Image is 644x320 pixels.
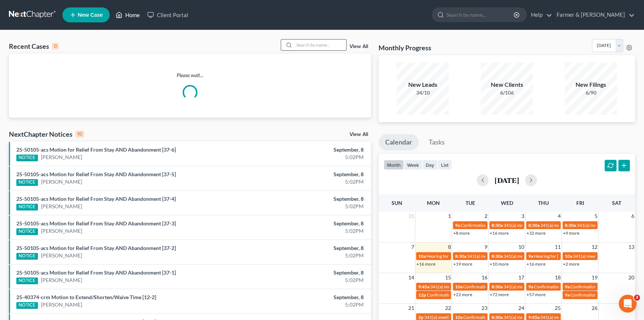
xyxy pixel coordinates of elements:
div: 6/106 [481,89,533,96]
div: 5:02PM [253,227,364,235]
div: NOTICE [16,204,38,210]
a: 25-50105-acs Motion for Relief From Stay AND Abandonment [37-1] [16,269,176,276]
span: Mon [427,200,440,206]
div: September, 8 [253,171,364,178]
a: +2 more [563,261,579,267]
div: NOTICE [16,278,38,284]
div: September, 8 [253,244,364,252]
span: 21 [408,304,415,313]
a: +10 more [490,261,509,267]
span: 20 [628,273,635,282]
span: 3 [521,212,525,221]
a: [PERSON_NAME] [41,153,82,161]
span: 341(a) meeting for [PERSON_NAME] [540,222,612,228]
span: 8 [447,243,452,251]
div: September, 8 [253,294,364,301]
a: Farmer & [PERSON_NAME] [553,8,635,22]
span: 341(a) meeting for [PERSON_NAME] & [PERSON_NAME] [503,284,615,289]
span: 9a [528,284,533,289]
span: Thu [538,200,549,206]
span: 14 [408,273,415,282]
span: Wed [500,200,513,206]
span: 9a [528,253,533,259]
span: 15 [444,273,452,282]
a: [PERSON_NAME] [41,252,82,259]
h3: Monthly Progress [379,43,431,52]
div: 6/90 [565,89,617,96]
a: 25-50105-acs Motion for Relief From Stay AND Abandonment [37-4] [16,196,176,202]
div: 5:02PM [253,301,364,308]
span: 341(a) meeting for [PERSON_NAME] [430,284,502,289]
span: 10a [418,253,426,259]
span: 341(a) meeting for [PERSON_NAME] & [PERSON_NAME] [467,253,578,259]
div: September, 8 [253,220,364,227]
span: 26 [591,304,598,313]
span: 23 [481,304,488,313]
span: 10a [455,284,463,289]
a: +16 more [416,261,435,267]
span: 341(a) meeting for [PERSON_NAME] [503,253,575,259]
div: New Leads [397,80,449,89]
span: 1 [447,212,452,221]
div: September, 8 [253,146,364,153]
a: [PERSON_NAME] [41,276,82,284]
span: 341(a) meeting for [PERSON_NAME] [503,222,575,228]
span: 11 [554,243,561,251]
span: 9a [565,284,570,289]
span: 9a [565,292,570,298]
a: +72 more [490,292,509,297]
div: NOTICE [16,179,38,186]
div: NextChapter Notices [9,130,84,139]
span: 341(a) meeting for [PERSON_NAME] [503,314,575,320]
span: Tue [465,200,475,206]
span: 8:30a [565,222,576,228]
span: 10a [455,314,463,320]
button: month [384,160,404,170]
span: Sat [612,200,621,206]
span: 17 [518,273,525,282]
a: 25-50105-acs Motion for Relief From Stay AND Abandonment [37-6] [16,146,176,153]
div: 5:02PM [253,252,364,259]
button: week [404,160,422,170]
span: 3 [634,295,640,301]
a: Help [527,8,552,22]
a: 25-50105-acs Motion for Relief From Stay AND Abandonment [37-3] [16,220,176,226]
span: 8:30a [455,253,466,259]
span: 9:45a [528,314,540,320]
span: 7 [410,243,415,251]
a: +57 more [527,292,545,297]
span: 22 [444,304,452,313]
span: Hearing for [PERSON_NAME] & [PERSON_NAME] [426,253,524,259]
a: Tasks [422,134,451,151]
span: 8:30a [492,284,503,289]
span: Sun [392,200,402,206]
a: +16 more [490,230,509,236]
span: Fri [576,200,584,206]
button: list [438,160,452,170]
h2: [DATE] [495,176,519,184]
span: 4 [557,212,561,221]
span: 2p [418,314,424,320]
a: 25-50105-acs Motion for Relief From Stay AND Abandonment [37-2] [16,245,176,251]
span: 8:30a [492,222,503,228]
span: 5 [594,212,598,221]
span: Confirmation hearing for [PERSON_NAME] [461,222,545,228]
span: Confirmation hearing for [PERSON_NAME] [463,284,548,289]
a: +32 more [527,230,545,236]
a: +9 more [563,230,579,236]
span: 9a [455,222,460,228]
div: New Filings [565,80,617,89]
span: 10 [518,243,525,251]
span: 16 [481,273,488,282]
span: Confirmation hearing for [PERSON_NAME] [463,314,548,320]
a: [PERSON_NAME] [41,301,82,308]
button: day [422,160,438,170]
p: Please wait... [9,72,371,79]
iframe: Intercom live chat [619,295,637,313]
span: New Case [78,12,103,18]
div: NOTICE [16,302,38,309]
span: 8:30a [492,314,503,320]
span: Hearing for [PERSON_NAME] [534,253,592,259]
span: 9:45a [418,284,429,289]
div: 5:02PM [253,276,364,284]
